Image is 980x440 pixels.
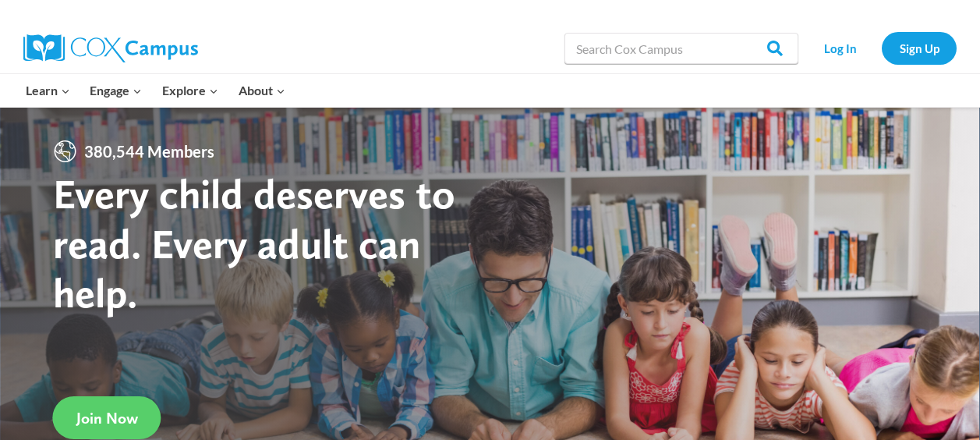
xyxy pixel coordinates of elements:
a: Join Now [53,396,161,439]
span: Explore [162,80,218,101]
span: About [239,80,285,101]
strong: Every child deserves to read. Every adult can help. [53,169,455,318]
nav: Primary Navigation [16,74,295,107]
input: Search Cox Campus [564,33,798,64]
a: Log In [806,32,874,64]
span: Learn [26,80,70,101]
nav: Secondary Navigation [806,32,957,64]
img: Cox Campus [23,34,198,62]
span: 380,544 Members [78,139,221,164]
span: Engage [90,80,142,101]
a: Sign Up [882,32,957,64]
span: Join Now [76,409,138,428]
